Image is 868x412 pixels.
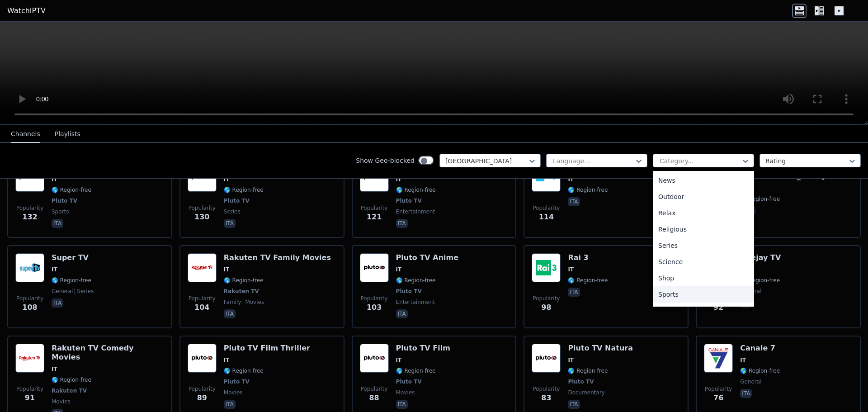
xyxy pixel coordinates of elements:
[740,356,746,364] span: IT
[396,266,402,273] span: IT
[740,277,780,284] span: 🌎 Region-free
[189,385,216,393] span: Popularity
[361,204,388,212] span: Popularity
[740,378,761,385] span: general
[224,367,264,374] span: 🌎 Region-free
[224,277,264,284] span: 🌎 Region-free
[224,208,241,215] span: series
[568,186,608,194] span: 🌎 Region-free
[52,288,73,295] span: general
[568,175,574,183] span: IT
[713,302,723,313] span: 92
[568,400,580,409] p: ita
[653,172,754,189] div: News
[224,175,230,183] span: IT
[188,344,217,373] img: Pluto TV Film Thriller
[360,344,389,373] img: Pluto TV Film
[396,298,435,306] span: entertainment
[52,266,57,273] span: IT
[532,253,561,282] img: Rai 3
[243,298,264,306] span: movies
[52,197,77,204] span: Pluto TV
[396,367,436,374] span: 🌎 Region-free
[75,288,94,295] span: series
[396,253,458,262] h6: Pluto TV Anime
[52,219,63,228] p: ita
[396,400,408,409] p: ita
[367,212,382,223] span: 121
[224,253,331,262] h6: Rakuten TV Family Movies
[568,253,608,262] h6: Rai 3
[52,387,87,394] span: Rakuten TV
[568,356,574,364] span: IT
[367,302,382,313] span: 103
[533,295,560,302] span: Popularity
[7,5,46,16] a: WatchIPTV
[22,212,37,223] span: 132
[197,393,207,403] span: 89
[653,286,754,303] div: Sports
[396,378,422,385] span: Pluto TV
[224,389,243,396] span: movies
[653,205,754,221] div: Relax
[356,156,415,165] label: Show Geo-blocked
[360,253,389,282] img: Pluto TV Anime
[16,385,43,393] span: Popularity
[369,393,379,403] span: 88
[194,302,209,313] span: 104
[653,237,754,254] div: Series
[568,277,608,284] span: 🌎 Region-free
[11,126,40,143] button: Channels
[541,302,551,313] span: 98
[568,389,605,396] span: documentary
[224,378,250,385] span: Pluto TV
[396,389,415,396] span: movies
[224,400,236,409] p: ita
[396,277,436,284] span: 🌎 Region-free
[713,393,723,403] span: 76
[740,389,752,398] p: ita
[396,309,408,318] p: ita
[224,266,230,273] span: IT
[705,385,732,393] span: Popularity
[52,277,91,284] span: 🌎 Region-free
[188,253,217,282] img: Rakuten TV Family Movies
[361,295,388,302] span: Popularity
[396,219,408,228] p: ita
[52,398,71,405] span: movies
[16,204,43,212] span: Popularity
[740,367,780,374] span: 🌎 Region-free
[533,204,560,212] span: Popularity
[396,197,422,204] span: Pluto TV
[52,376,91,384] span: 🌎 Region-free
[568,197,580,206] p: ita
[15,253,44,282] img: Super TV
[396,208,435,215] span: entertainment
[361,385,388,393] span: Popularity
[653,221,754,237] div: Religious
[189,295,216,302] span: Popularity
[704,344,733,373] img: Canale 7
[52,208,69,215] span: sports
[568,367,608,374] span: 🌎 Region-free
[224,288,259,295] span: Rakuten TV
[224,309,236,318] p: ita
[224,219,236,228] p: ita
[52,253,94,262] h6: Super TV
[740,344,780,353] h6: Canale 7
[25,393,35,403] span: 91
[533,385,560,393] span: Popularity
[224,298,241,306] span: family
[396,186,436,194] span: 🌎 Region-free
[653,270,754,286] div: Shop
[55,126,80,143] button: Playlists
[194,212,209,223] span: 130
[189,204,216,212] span: Popularity
[568,378,594,385] span: Pluto TV
[653,254,754,270] div: Science
[396,288,422,295] span: Pluto TV
[224,186,264,194] span: 🌎 Region-free
[541,393,551,403] span: 83
[568,288,580,297] p: ita
[52,175,57,183] span: IT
